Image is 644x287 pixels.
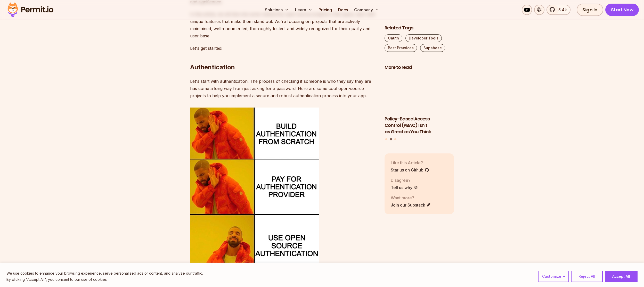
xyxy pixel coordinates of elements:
a: Tell us why [391,184,418,191]
button: Accept All [605,271,638,282]
li: 2 of 3 [385,74,454,135]
a: Developer Tools [405,34,442,42]
h2: More to read [385,64,454,71]
h3: Policy-Based Access Control (PBAC) Isn’t as Great as You Think [385,116,454,135]
p: By clicking "Accept All", you consent to our use of cookies. [6,276,203,283]
a: Docs [336,5,350,15]
a: Join our Substack [391,202,431,208]
img: Policy-Based Access Control (PBAC) Isn’t as Great as You Think [385,74,454,113]
p: Want more? [391,195,431,201]
a: Star us on Github [391,167,429,173]
button: Solutions [263,5,291,15]
div: Posts [385,74,454,141]
a: 5.4k [547,5,570,15]
p: We use cookies to enhance your browsing experience, serve personalized ads or content, and analyz... [6,270,203,276]
h2: Related Tags [385,25,454,31]
a: Pricing [316,5,334,15]
button: Go to slide 1 [385,138,387,140]
img: Permit logo [5,1,56,19]
a: Sign In [577,4,603,16]
button: Go to slide 2 [390,138,392,141]
button: Company [352,5,381,15]
p: In this article, we will dive into some noteworthy open-source projects in this space, each with ... [190,11,376,39]
strong: Authentication [190,63,235,71]
button: Reject All [571,271,603,282]
a: Oauth [385,34,402,42]
span: 5.4k [555,7,567,13]
p: Like this Article? [391,160,429,166]
button: Customize [538,271,569,282]
button: Learn [293,5,314,15]
a: Start Now [605,4,639,16]
p: Disagree? [391,177,418,183]
p: Let's start with authentication. The process of checking if someone is who they say they are has ... [190,78,376,99]
button: Go to slide 3 [394,138,396,140]
p: Let's get started! [190,45,376,52]
a: Best Practices [385,44,417,52]
img: 88f60m.jpg [190,108,319,276]
a: Supabase [420,44,445,52]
